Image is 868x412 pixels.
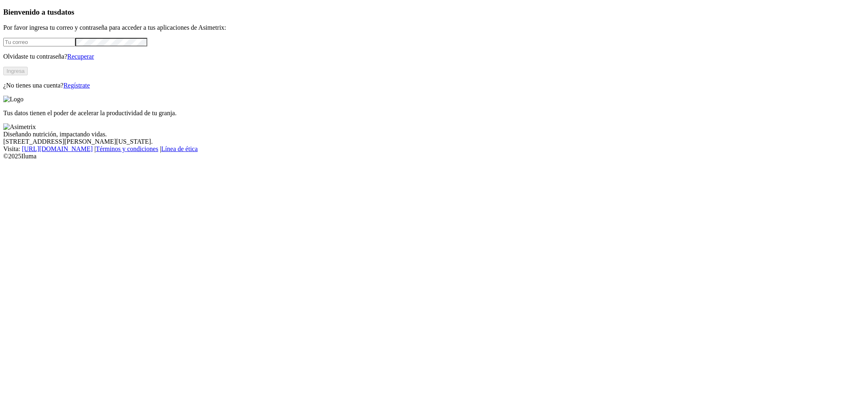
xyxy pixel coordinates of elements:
[161,145,198,152] a: Línea de ética
[3,153,865,160] div: © 2025 Iluma
[3,110,865,117] p: Tus datos tienen el poder de acelerar la productividad de tu granja.
[3,53,865,60] p: Olvidaste tu contraseña?
[22,145,93,152] a: [URL][DOMAIN_NAME]
[3,96,24,103] img: Logo
[3,8,865,17] h3: Bienvenido a tus
[57,8,74,16] span: datos
[63,82,90,89] a: Regístrate
[96,145,158,152] a: Términos y condiciones
[3,131,865,138] div: Diseñando nutrición, impactando vidas.
[67,53,94,60] a: Recuperar
[3,67,28,75] button: Ingresa
[3,123,36,131] img: Asimetrix
[3,82,865,89] p: ¿No tienes una cuenta?
[3,38,75,46] input: Tu correo
[3,24,865,31] p: Por favor ingresa tu correo y contraseña para acceder a tus aplicaciones de Asimetrix:
[3,145,865,153] div: Visita : | |
[3,138,865,145] div: [STREET_ADDRESS][PERSON_NAME][US_STATE].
